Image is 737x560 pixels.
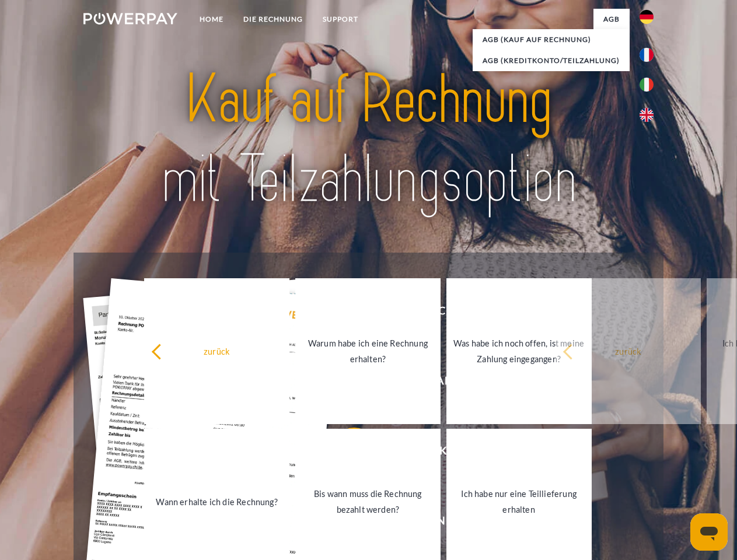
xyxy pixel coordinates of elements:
[446,278,592,424] a: Was habe ich noch offen, ist meine Zahlung eingegangen?
[473,29,630,50] a: AGB (Kauf auf Rechnung)
[313,9,368,30] a: SUPPORT
[302,486,434,517] div: Bis wann muss die Rechnung bezahlt werden?
[233,9,313,30] a: DIE RECHNUNG
[453,486,585,517] div: Ich habe nur eine Teillieferung erhalten
[453,335,585,367] div: Was habe ich noch offen, ist meine Zahlung eingegangen?
[111,56,626,223] img: title-powerpay_de.svg
[640,108,654,122] img: en
[151,494,282,509] div: Wann erhalte ich die Rechnung?
[690,513,728,551] iframe: Schaltfläche zum Öffnen des Messaging-Fensters
[190,9,233,30] a: Home
[593,9,630,30] a: agb
[473,50,630,71] a: AGB (Kreditkonto/Teilzahlung)
[151,343,282,359] div: zurück
[302,335,434,367] div: Warum habe ich eine Rechnung erhalten?
[640,10,654,24] img: de
[83,13,177,24] img: logo-powerpay-white.svg
[640,48,654,62] img: fr
[640,78,654,92] img: it
[563,343,694,359] div: zurück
